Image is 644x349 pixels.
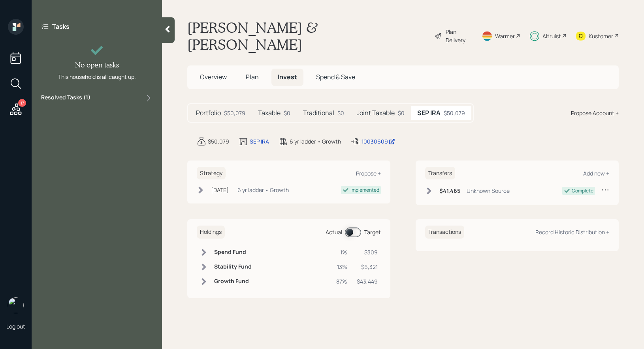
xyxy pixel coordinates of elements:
[535,228,609,236] div: Record Historic Distribution +
[8,297,24,313] img: treva-nostdahl-headshot.png
[197,226,225,239] h6: Holdings
[290,137,341,146] div: 6 yr ladder • Growth
[357,277,378,286] div: $43,449
[214,249,252,256] h6: Spend Fund
[542,32,561,40] div: Altruist
[425,226,464,239] h6: Transactions
[571,109,619,117] div: Propose Account +
[214,263,252,270] h6: Stability Fund
[572,187,593,194] div: Complete
[52,22,70,31] label: Tasks
[467,187,510,195] div: Unknown Source
[583,170,609,177] div: Add new +
[246,73,259,81] span: Plan
[258,109,281,117] h5: Taxable
[75,61,119,69] h4: No open tasks
[326,228,342,236] div: Actual
[350,187,379,194] div: Implemented
[417,109,441,117] h5: SEP IRA
[58,73,136,81] div: This household is all caught up.
[357,248,378,256] div: $309
[444,109,465,117] div: $50,079
[336,277,347,286] div: 87%
[425,167,455,180] h6: Transfers
[237,186,289,194] div: 6 yr ladder • Growth
[200,73,227,81] span: Overview
[316,73,355,81] span: Spend & Save
[446,28,472,44] div: Plan Delivery
[214,278,252,285] h6: Growth Fund
[356,170,381,177] div: Propose +
[362,137,395,146] div: 10030609
[197,167,226,180] h6: Strategy
[495,32,515,40] div: Warmer
[224,109,245,117] div: $50,079
[196,109,221,117] h5: Portfolio
[303,109,334,117] h5: Traditional
[278,73,297,81] span: Invest
[284,109,290,117] div: $0
[357,263,378,271] div: $6,321
[211,186,229,194] div: [DATE]
[250,137,269,146] div: SEP IRA
[208,137,229,146] div: $50,079
[357,109,395,117] h5: Joint Taxable
[398,109,405,117] div: $0
[187,19,428,53] h1: [PERSON_NAME] & [PERSON_NAME]
[41,93,90,103] label: Resolved Tasks ( 1 )
[337,109,344,117] div: $0
[589,32,613,40] div: Kustomer
[364,228,381,236] div: Target
[6,323,25,330] div: Log out
[336,263,347,271] div: 13%
[18,99,26,107] div: 17
[439,188,460,194] h6: $41,465
[336,248,347,256] div: 1%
